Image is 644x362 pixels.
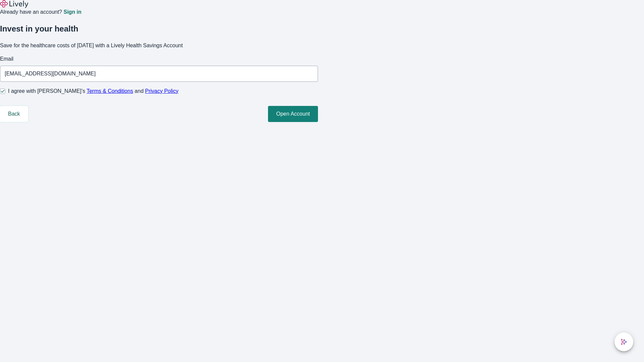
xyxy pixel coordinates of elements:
span: I agree with [PERSON_NAME]’s and [8,87,178,95]
a: Privacy Policy [145,88,179,94]
button: chat [614,333,633,351]
svg: Lively AI Assistant [621,339,627,345]
a: Sign in [63,9,81,15]
a: Terms & Conditions [87,88,133,94]
button: Open Account [268,106,318,122]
